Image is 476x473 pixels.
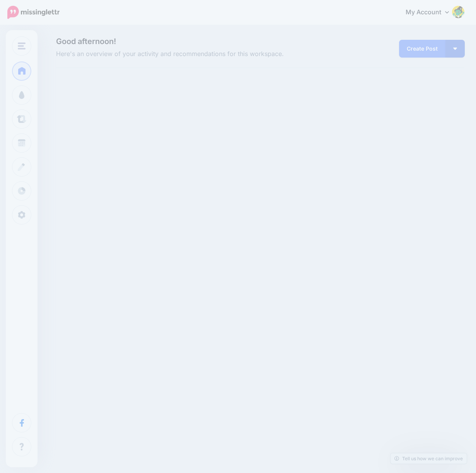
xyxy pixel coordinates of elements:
span: Here's an overview of your activity and recommendations for this workspace. [56,49,324,59]
img: Missinglettr [7,6,60,19]
img: menu.png [18,43,26,49]
a: Create Post [399,40,445,58]
span: Good afternoon! [56,37,116,46]
img: arrow-down-white.png [453,48,457,50]
a: My Account [398,3,464,22]
a: Tell us how we can improve [391,453,467,464]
